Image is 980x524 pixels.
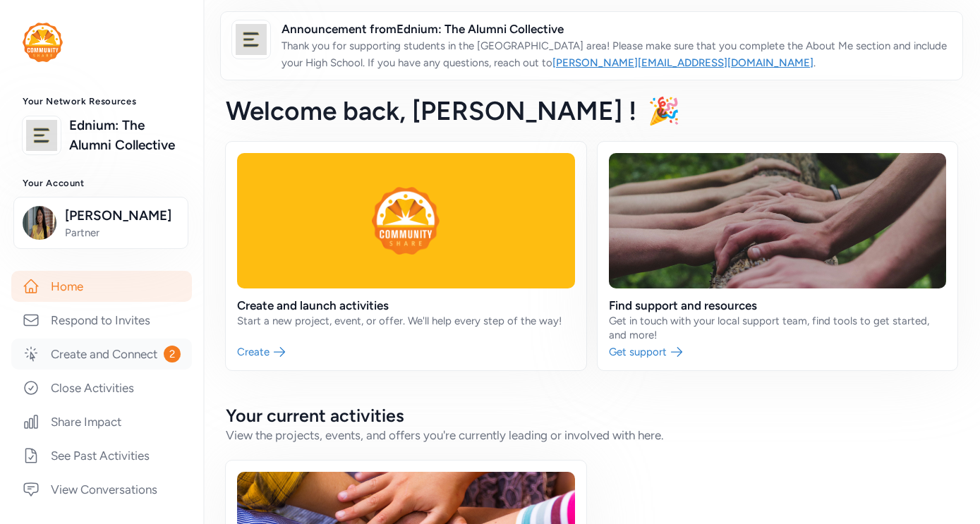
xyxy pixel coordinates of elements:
h2: Your current activities [226,404,957,427]
a: Close Activities [11,372,192,403]
a: See Past Activities [11,440,192,471]
p: Thank you for supporting students in the [GEOGRAPHIC_DATA] area! Please make sure that you comple... [282,37,951,71]
span: [PERSON_NAME] [65,206,179,226]
a: [PERSON_NAME][EMAIL_ADDRESS][DOMAIN_NAME] [552,56,813,69]
a: Home [11,271,192,302]
a: Create and Connect2 [11,339,192,370]
img: logo [26,120,57,151]
button: [PERSON_NAME]Partner [13,197,188,249]
h3: Your Network Resources [23,96,181,107]
img: logo [23,23,63,62]
a: Share Impact [11,406,192,437]
span: Partner [65,226,179,240]
a: Ednium: The Alumni Collective [69,116,181,155]
img: logo [236,24,267,55]
h3: Your Account [23,178,181,189]
span: 2 [164,346,181,362]
a: View Conversations [11,474,192,505]
span: Announcement from Ednium: The Alumni Collective [282,20,951,37]
span: Welcome back , [PERSON_NAME] ! [226,95,636,126]
div: View the projects, events, and offers you're currently leading or involved with here. [226,427,957,444]
a: Respond to Invites [11,305,192,336]
span: 🎉 [648,95,680,126]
